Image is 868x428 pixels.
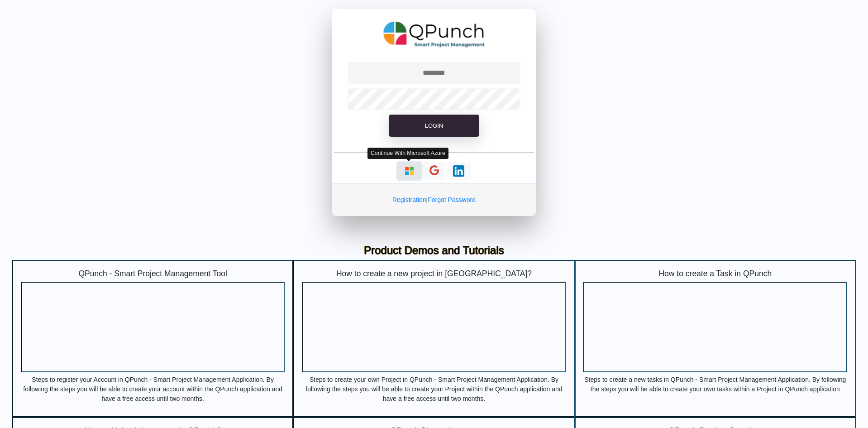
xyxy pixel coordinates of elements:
div: | [332,183,536,216]
img: QPunch [383,18,485,51]
a: Forgot Password [428,196,476,203]
span: Login [425,122,443,129]
button: Continue With Google [423,162,445,180]
p: Steps to create a new tasks in QPunch - Smart Project Management Application. By following the st... [583,375,847,402]
h5: How to create a new project in [GEOGRAPHIC_DATA]? [302,269,566,279]
button: Continue With LinkedIn [447,162,471,180]
div: Continue With Microsoft Azure [367,148,448,159]
img: Loading... [404,165,415,177]
p: Steps to create your own Project in QPunch - Smart Project Management Application. By following t... [302,375,566,402]
h5: QPunch - Smart Project Management Tool [21,269,285,279]
p: Steps to register your Account in QPunch - Smart Project Management Application. By following the... [21,375,285,402]
h3: Product Demos and Tutorials [19,244,849,257]
h5: How to create a Task in QPunch [583,269,847,279]
a: Registration [392,196,426,203]
button: Login [389,115,479,137]
img: Loading... [453,165,464,177]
